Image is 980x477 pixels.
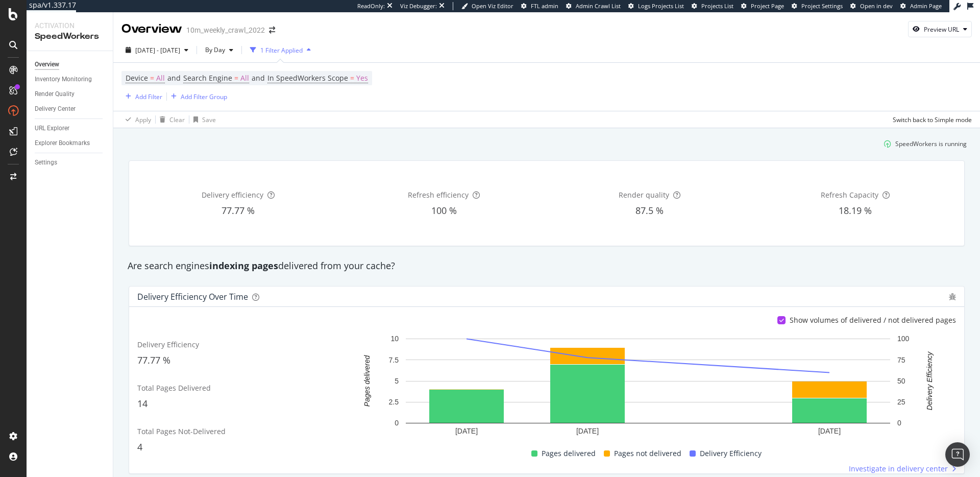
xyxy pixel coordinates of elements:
[818,427,841,436] text: [DATE]
[839,204,872,217] span: 18.19 %
[897,335,910,343] text: 100
[183,73,232,83] span: Search Engine
[35,104,106,114] a: Delivery Center
[35,123,69,134] div: URL Explorer
[269,27,275,34] div: arrow-right-arrow-left
[472,2,513,10] span: Open Viz Editor
[35,74,106,85] a: Inventory Monitoring
[801,2,843,10] span: Project Settings
[135,46,180,55] span: [DATE] - [DATE]
[189,111,216,128] button: Save
[566,2,621,10] a: Admin Crawl List
[692,2,733,10] a: Projects List
[860,2,893,10] span: Open in dev
[167,73,181,83] span: and
[121,20,182,38] div: Overview
[186,25,265,35] div: 10m_weekly_crawl_2022
[356,71,368,85] span: Yes
[35,74,92,85] div: Inventory Monitoring
[135,115,151,124] div: Apply
[209,259,278,272] strong: indexing pages
[638,2,684,10] span: Logs Projects List
[234,73,238,83] span: =
[35,89,75,100] div: Render Quality
[156,111,185,128] button: Clear
[35,59,59,70] div: Overview
[790,315,956,325] div: Show volumes of delivered / not delivered pages
[542,447,596,460] span: Pages delivered
[531,2,558,10] span: FTL admin
[240,71,249,85] span: All
[137,397,148,410] span: 14
[201,42,237,58] button: By Day
[167,90,227,103] button: Add Filter Group
[395,377,399,385] text: 5
[700,447,762,460] span: Delivery Efficiency
[792,2,843,10] a: Project Settings
[400,2,437,10] div: Viz Debugger:
[252,73,265,83] span: and
[135,92,162,101] div: Add Filter
[910,2,942,10] span: Admin Page
[925,351,934,410] text: Delivery Efficiency
[897,419,901,427] text: 0
[614,447,681,460] span: Pages not delivered
[821,190,878,200] span: Refresh Capacity
[137,426,226,436] span: Total Pages Not-Delivered
[137,354,170,366] span: 77.77 %
[260,46,303,55] div: 1 Filter Applied
[619,190,669,200] span: Render quality
[35,104,76,114] div: Delivery Center
[126,73,148,83] span: Device
[408,190,469,200] span: Refresh efficiency
[897,398,905,406] text: 25
[201,45,225,54] span: By Day
[137,441,142,453] span: 4
[35,31,105,42] div: SpeedWorkers
[576,427,599,436] text: [DATE]
[267,73,348,83] span: In SpeedWorkers Scope
[741,2,784,10] a: Project Page
[949,293,956,300] div: bug
[889,111,972,128] button: Switch back to Simple mode
[246,42,315,58] button: 1 Filter Applied
[345,333,950,439] svg: A chart.
[628,2,684,10] a: Logs Projects List
[181,92,227,101] div: Add Filter Group
[897,377,905,385] text: 50
[156,71,165,85] span: All
[900,2,942,10] a: Admin Page
[137,292,248,302] div: Delivery Efficiency over time
[35,157,106,168] a: Settings
[390,335,399,343] text: 10
[849,464,956,474] a: Investigate in delivery center
[121,42,192,58] button: [DATE] - [DATE]
[35,138,106,149] a: Explorer Bookmarks
[701,2,733,10] span: Projects List
[137,340,199,349] span: Delivery Efficiency
[849,464,948,474] span: Investigate in delivery center
[222,204,255,217] span: 77.77 %
[357,2,385,10] div: ReadOnly:
[455,427,478,436] text: [DATE]
[431,204,457,217] span: 100 %
[908,21,972,37] button: Preview URL
[945,442,970,467] div: Open Intercom Messenger
[122,259,971,273] div: Are search engines delivered from your cache?
[924,25,959,34] div: Preview URL
[121,111,151,128] button: Apply
[461,2,513,10] a: Open Viz Editor
[389,356,399,364] text: 7.5
[202,190,263,200] span: Delivery efficiency
[35,89,106,100] a: Render Quality
[751,2,784,10] span: Project Page
[35,157,57,168] div: Settings
[897,356,905,364] text: 75
[350,73,354,83] span: =
[35,59,106,70] a: Overview
[35,138,90,149] div: Explorer Bookmarks
[202,115,216,124] div: Save
[389,398,399,406] text: 2.5
[521,2,558,10] a: FTL admin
